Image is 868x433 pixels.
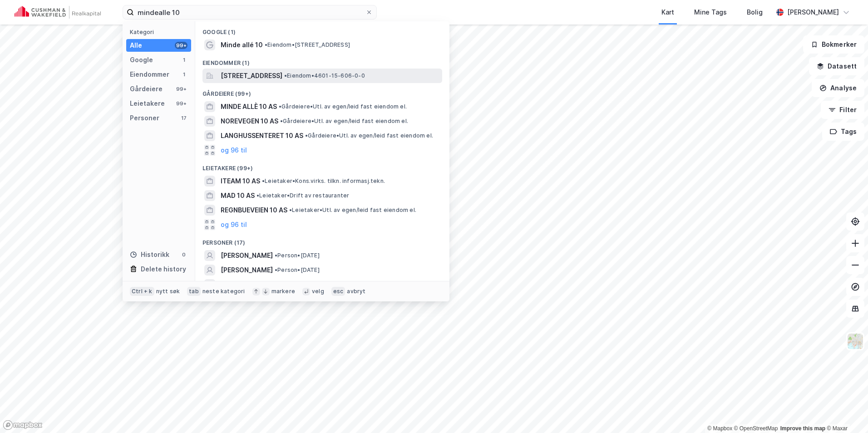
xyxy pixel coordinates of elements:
span: • [305,132,308,139]
span: NOREVEGEN 10 AS [221,116,278,127]
div: tab [187,287,201,296]
span: Leietaker • Drift av restauranter [256,192,349,199]
span: Leietaker • Kons.virks. tilkn. informasj.tekn. [262,177,385,185]
span: ITEAM 10 AS [221,176,260,187]
span: Person • [DATE] [275,252,320,259]
div: Bolig [747,7,763,18]
span: [PERSON_NAME] M BINDEBALLE [221,279,320,290]
div: 99+ [175,100,187,107]
div: 0 [180,251,187,258]
a: Improve this map [780,425,825,432]
span: • [275,266,277,273]
a: Mapbox [707,425,732,432]
span: [PERSON_NAME] [221,265,273,276]
span: • [284,72,287,79]
div: Eiendommer (1) [195,52,449,69]
span: • [265,41,267,48]
span: LANGHUSSENTERET 10 AS [221,130,303,141]
iframe: Chat Widget [823,389,868,433]
span: • [262,177,265,184]
span: MINDE ALLÈ 10 AS [221,101,277,112]
div: 99+ [175,42,187,49]
div: markere [271,288,295,295]
span: Eiendom • [STREET_ADDRESS] [265,41,350,49]
span: MAD 10 AS [221,190,255,201]
span: Gårdeiere • Utl. av egen/leid fast eiendom el. [305,132,433,139]
span: [STREET_ADDRESS] [221,70,282,81]
div: neste kategori [202,288,245,295]
button: Bokmerker [803,35,864,54]
div: Delete history [141,264,186,275]
button: og 96 til [221,145,247,156]
span: REGNBUEVEIEN 10 AS [221,205,287,216]
div: Eiendommer [130,69,169,80]
button: Analyse [812,79,864,97]
span: [PERSON_NAME] [221,250,273,261]
img: cushman-wakefield-realkapital-logo.202ea83816669bd177139c58696a8fa1.svg [15,6,101,19]
span: • [289,207,292,213]
div: Leietakere (99+) [195,157,449,174]
div: avbryt [347,288,365,295]
a: Mapbox homepage [3,420,43,430]
input: Søk på adresse, matrikkel, gårdeiere, leietakere eller personer [134,5,365,19]
button: Tags [822,123,864,141]
div: 99+ [175,85,187,93]
div: Kart [661,7,674,18]
div: Leietakere [130,98,165,109]
button: Datasett [809,57,864,75]
button: og 96 til [221,219,247,230]
div: velg [312,288,324,295]
div: Google (1) [195,21,449,38]
span: • [280,118,283,124]
span: Leietaker • Utl. av egen/leid fast eiendom el. [289,207,416,214]
div: Mine Tags [694,7,727,18]
span: • [256,192,259,199]
a: OpenStreetMap [734,425,778,432]
div: 1 [180,71,187,78]
div: Gårdeiere [130,84,163,94]
button: Filter [821,101,864,119]
span: Person • [DATE] [275,266,320,274]
div: [PERSON_NAME] [787,7,839,18]
img: Z [847,333,864,350]
div: Ctrl + k [130,287,154,296]
div: 17 [180,114,187,122]
span: Minde allé 10 [221,39,263,50]
div: nytt søk [156,288,180,295]
span: • [279,103,281,110]
div: Personer (17) [195,232,449,248]
span: Gårdeiere • Utl. av egen/leid fast eiendom el. [280,118,408,125]
div: Historikk [130,249,169,260]
div: Google [130,54,153,65]
div: Gårdeiere (99+) [195,83,449,99]
span: • [275,252,277,259]
div: Kategori [130,29,191,35]
span: Eiendom • 4601-15-606-0-0 [284,72,365,79]
div: Alle [130,40,142,51]
div: Kontrollprogram for chat [823,389,868,433]
div: 1 [180,56,187,64]
div: esc [331,287,345,296]
div: Personer [130,113,159,123]
span: Gårdeiere • Utl. av egen/leid fast eiendom el. [279,103,407,110]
